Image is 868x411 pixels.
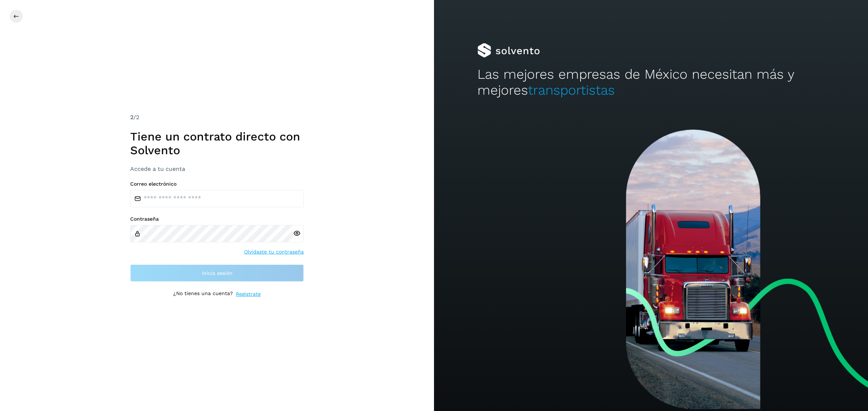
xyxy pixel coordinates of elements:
a: Olvidaste tu contraseña [244,248,304,256]
label: Contraseña [130,216,304,222]
p: ¿No tienes una cuenta? [173,290,233,298]
label: Correo electrónico [130,181,304,187]
h3: Accede a tu cuenta [130,165,304,172]
div: /2 [130,113,304,122]
span: transportistas [528,82,615,98]
h1: Tiene un contrato directo con Solvento [130,130,304,157]
a: Regístrate [236,290,261,298]
h2: Las mejores empresas de México necesitan más y mejores [477,66,825,99]
span: Inicia sesión [202,271,233,276]
span: 2 [130,114,133,121]
button: Inicia sesión [130,264,304,282]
